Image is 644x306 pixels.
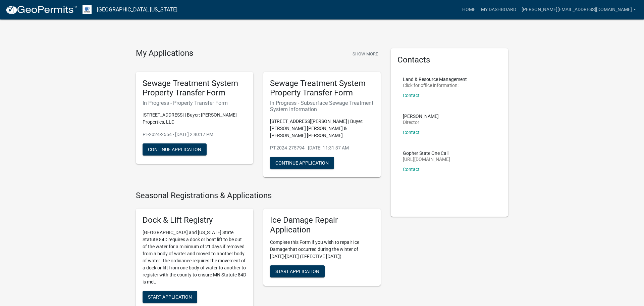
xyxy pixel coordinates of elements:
h5: Sewage Treatment System Property Transfer Form [143,79,247,98]
p: Click for office information: [403,83,467,88]
button: Start Application [143,291,197,303]
a: [GEOGRAPHIC_DATA], [US_STATE] [97,4,177,15]
p: Director [403,120,439,125]
p: PT-2024-2554 - [DATE] 2:40:17 PM [143,131,247,138]
a: Contact [403,93,420,98]
span: Start Application [275,268,319,274]
h6: In Progress - Property Transfer Form [143,100,247,106]
button: Continue Application [270,157,334,169]
p: Land & Resource Management [403,77,467,82]
h5: Contacts [397,55,501,65]
button: Start Application [270,265,325,277]
p: [STREET_ADDRESS][PERSON_NAME] | Buyer: [PERSON_NAME] [PERSON_NAME] & [PERSON_NAME] [PERSON_NAME] [270,118,374,139]
h6: In Progress - Subsurface Sewage Treatment System Information [270,100,374,113]
a: Home [460,3,478,16]
p: [STREET_ADDRESS] | Buyer: [PERSON_NAME] Properties, LLC [143,112,247,126]
h5: Sewage Treatment System Property Transfer Form [270,79,374,98]
p: [GEOGRAPHIC_DATA] and [US_STATE] State Statute 84D requires a dock or boat lift to be out of the ... [143,229,247,286]
a: My Dashboard [478,3,519,16]
a: Contact [403,167,420,172]
h5: Ice Damage Repair Application [270,215,374,235]
img: Otter Tail County, Minnesota [83,5,92,14]
h5: Dock & Lift Registry [143,215,247,225]
a: [PERSON_NAME][EMAIL_ADDRESS][DOMAIN_NAME] [519,3,639,16]
p: [PERSON_NAME] [403,114,439,119]
button: Show More [350,48,381,59]
p: [URL][DOMAIN_NAME] [403,157,450,162]
span: Start Application [148,294,192,300]
button: Continue Application [143,143,207,156]
p: Gopher State One Call [403,151,450,156]
p: Complete this Form if you wish to repair Ice Damage that occurred during the winter of [DATE]-[DA... [270,239,374,260]
a: Contact [403,130,420,135]
h4: Seasonal Registrations & Applications [136,191,381,201]
h4: My Applications [136,48,193,58]
p: PT-2024-275794 - [DATE] 11:31:37 AM [270,144,374,151]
